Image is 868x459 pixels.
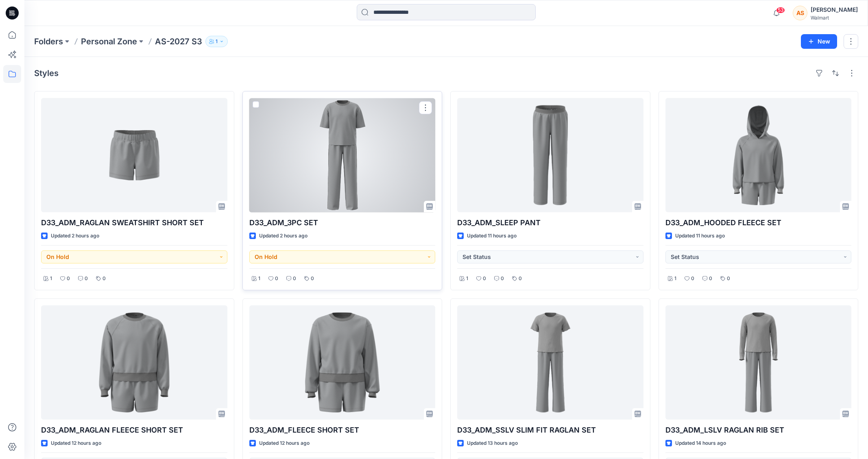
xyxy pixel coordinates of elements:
[293,274,296,283] p: 0
[50,274,52,283] p: 1
[258,274,260,283] p: 1
[311,274,314,283] p: 0
[467,439,518,448] p: Updated 13 hours ago
[41,217,227,228] p: D33_ADM_RAGLAN SWEATSHIRT SHORT SET
[674,274,676,283] p: 1
[665,424,852,436] p: D33_ADM_LSLV RAGLAN RIB SET
[51,232,99,240] p: Updated 2 hours ago
[275,274,278,283] p: 0
[259,232,308,240] p: Updated 2 hours ago
[709,274,712,283] p: 0
[466,274,468,283] p: 1
[81,36,137,47] a: Personal Zone
[259,439,310,448] p: Updated 12 hours ago
[665,98,852,212] a: D33_ADM_HOODED FLEECE SET
[483,274,486,283] p: 0
[801,34,837,49] button: New
[811,5,858,15] div: [PERSON_NAME]
[457,217,643,228] p: D33_ADM_SLEEP PANT
[811,15,858,21] div: Walmart
[675,232,725,240] p: Updated 11 hours ago
[501,274,504,283] p: 0
[34,36,63,47] a: Folders
[216,37,218,46] p: 1
[41,424,227,436] p: D33_ADM_RAGLAN FLEECE SHORT SET
[675,439,726,448] p: Updated 14 hours ago
[85,274,88,283] p: 0
[155,36,202,47] p: AS-2027 S3
[249,217,436,228] p: D33_ADM_3PC SET
[34,68,59,78] h4: Styles
[249,98,436,212] a: D33_ADM_3PC SET
[67,274,70,283] p: 0
[457,98,643,212] a: D33_ADM_SLEEP PANT
[41,98,227,212] a: D33_ADM_RAGLAN SWEATSHIRT SHORT SET
[457,305,643,420] a: D33_ADM_SSLV SLIM FIT RAGLAN SET
[727,274,730,283] p: 0
[249,305,436,420] a: D33_ADM_FLEECE SHORT SET
[457,424,643,436] p: D33_ADM_SSLV SLIM FIT RAGLAN SET
[793,6,807,20] div: AS
[41,305,227,420] a: D33_ADM_RAGLAN FLEECE SHORT SET
[665,305,852,420] a: D33_ADM_LSLV RAGLAN RIB SET
[103,274,106,283] p: 0
[467,232,517,240] p: Updated 11 hours ago
[249,424,436,436] p: D33_ADM_FLEECE SHORT SET
[776,7,785,13] span: 53
[665,217,852,228] p: D33_ADM_HOODED FLEECE SET
[519,274,522,283] p: 0
[691,274,694,283] p: 0
[205,36,228,47] button: 1
[51,439,101,448] p: Updated 12 hours ago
